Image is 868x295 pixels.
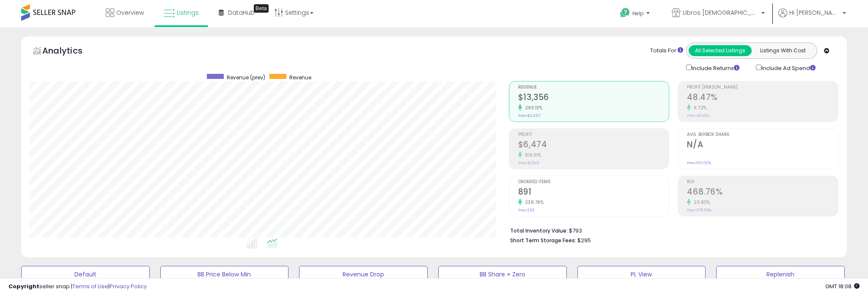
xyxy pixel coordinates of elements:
[687,85,838,90] span: Profit [PERSON_NAME]
[299,266,428,283] button: Revenue Drop
[510,227,568,234] b: Total Inventory Value:
[518,92,669,104] h2: $13,356
[110,282,147,290] a: Privacy Policy
[650,47,683,55] div: Totals For
[42,45,99,59] h5: Analytics
[632,10,644,17] span: Help
[522,152,541,158] small: 319.51%
[691,199,710,206] small: 23.83%
[72,282,108,290] a: Terms of Use
[254,4,269,13] div: Tooltip anchor
[510,225,832,235] li: $793
[510,237,576,244] b: Short Term Storage Fees:
[687,113,709,118] small: Prev: 45.42%
[691,105,707,111] small: 6.72%
[518,133,669,137] span: Profit
[683,8,759,17] span: Libros [DEMOGRAPHIC_DATA]
[689,45,752,56] button: All Selected Listings
[687,140,838,151] h2: N/A
[438,266,567,283] button: BB Share = Zero
[289,74,311,81] span: Revenue
[518,85,669,90] span: Revenue
[116,8,144,17] span: Overview
[522,199,544,206] small: 238.78%
[518,180,669,184] span: Ordered Items
[751,45,814,56] button: Listings With Cost
[577,236,591,244] span: $295
[825,282,860,290] span: 2025-09-17 18:08 GMT
[518,160,539,165] small: Prev: $1,543
[577,266,706,283] button: PL View
[687,160,711,165] small: Prev: 100.00%
[750,63,829,73] div: Include Ad Spend
[228,8,255,17] span: DataHub
[8,282,39,290] strong: Copyright
[687,187,838,198] h2: 468.76%
[687,133,838,137] span: Avg. Buybox Share
[778,8,846,27] a: Hi [PERSON_NAME]
[177,8,199,17] span: Listings
[160,266,289,283] button: BB Price Below Min
[687,180,838,184] span: ROI
[518,113,541,118] small: Prev: $3,397
[518,208,535,213] small: Prev: 263
[522,105,543,111] small: 293.13%
[8,283,147,291] div: seller snap | |
[613,1,658,27] a: Help
[789,8,840,17] span: Hi [PERSON_NAME]
[687,92,838,104] h2: 48.47%
[21,266,150,283] button: Default
[680,63,750,73] div: Include Returns
[716,266,845,283] button: Replenish
[518,187,669,198] h2: 891
[687,208,711,213] small: Prev: 378.56%
[518,140,669,151] h2: $6,474
[227,74,265,81] span: Revenue (prev)
[620,8,630,18] i: Get Help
